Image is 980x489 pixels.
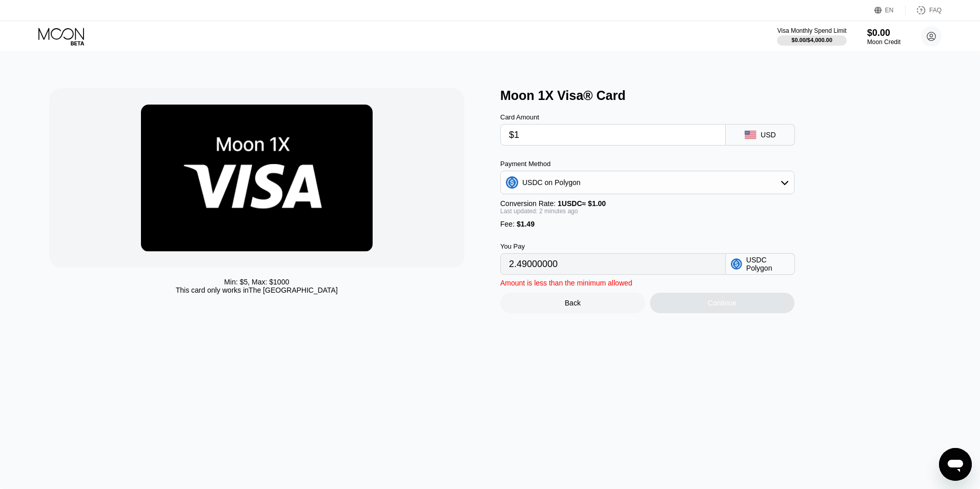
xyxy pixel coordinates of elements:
[500,242,726,250] div: You Pay
[565,299,581,307] div: Back
[867,28,901,38] div: $0.00
[500,113,726,121] div: Card Amount
[500,160,794,168] div: Payment Method
[939,448,972,481] iframe: Кнопка запуска окна обмена сообщениями
[500,293,645,313] div: Back
[517,220,535,228] span: $1.49
[500,88,941,103] div: Moon 1X Visa® Card
[501,172,794,193] div: USDC on Polygon
[224,278,289,286] div: Min: $ 5 , Max: $ 1000
[761,131,776,139] div: USD
[867,28,901,46] div: $0.00Moon Credit
[874,5,906,15] div: EN
[522,178,581,187] div: USDC on Polygon
[500,220,794,228] div: Fee :
[176,286,338,294] div: This card only works in The [GEOGRAPHIC_DATA]
[509,125,717,145] input: $0.00
[500,208,794,215] div: Last updated: 2 minutes ago
[746,256,789,272] div: USDC Polygon
[500,279,632,287] div: Amount is less than the minimum allowed
[777,27,846,46] div: Visa Monthly Spend Limit$0.00/$4,000.00
[558,199,606,208] span: 1 USDC ≈ $1.00
[777,27,846,34] div: Visa Monthly Spend Limit
[906,5,942,15] div: FAQ
[791,37,832,43] div: $0.00 / $4,000.00
[929,7,942,14] div: FAQ
[500,199,794,208] div: Conversion Rate:
[867,38,901,46] div: Moon Credit
[885,7,894,14] div: EN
